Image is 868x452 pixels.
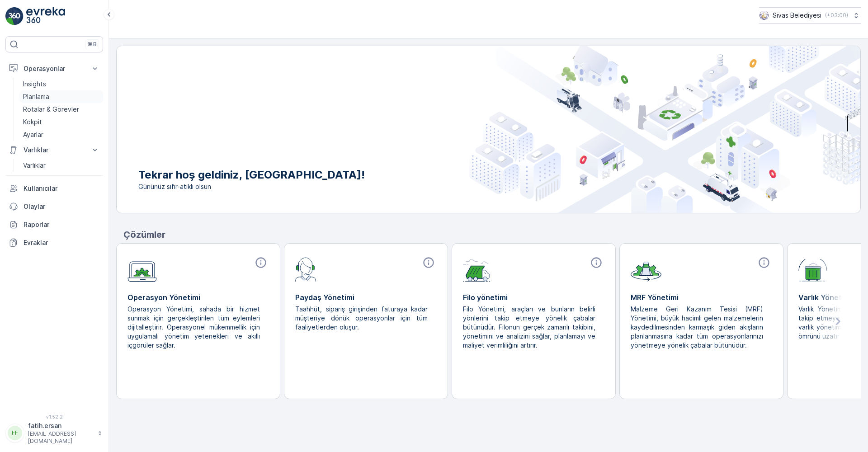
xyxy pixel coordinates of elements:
p: [EMAIL_ADDRESS][DOMAIN_NAME] [28,430,93,445]
div: FF [8,426,22,440]
p: Varlıklar [23,161,46,170]
span: Gününüz sıfır-atıklı olsun [138,182,365,191]
img: module-icon [127,256,157,282]
p: Ayarlar [23,130,43,139]
img: logo [5,7,24,25]
a: Varlıklar [19,159,103,172]
p: Tekrar hoş geldiniz, [GEOGRAPHIC_DATA]! [138,168,365,182]
p: Kokpit [23,118,42,127]
a: Rotalar & Görevler [19,103,103,116]
a: Olaylar [5,198,103,216]
p: Raporlar [24,220,99,229]
a: Insights [19,78,103,90]
p: Rotalar & Görevler [23,105,79,114]
button: Varlıklar [5,141,103,159]
p: ⌘B [88,41,97,48]
a: Evraklar [5,234,103,252]
p: Malzeme Geri Kazanım Tesisi (MRF) Yönetimi, büyük hacimli gelen malzemelerin kaydedilmesinden kar... [631,305,765,350]
p: Sivas Belediyesi [773,11,821,20]
img: module-icon [798,256,827,282]
p: MRF Yönetimi [631,292,772,303]
p: Insights [23,80,46,89]
p: Kullanıcılar [24,184,99,193]
p: fatih.ersan [28,421,93,430]
button: Sivas Belediyesi(+03:00) [759,7,861,24]
a: Ayarlar [19,128,103,141]
p: Varlıklar [24,146,85,155]
a: Raporlar [5,216,103,234]
a: Kokpit [19,116,103,128]
button: FFfatih.ersan[EMAIL_ADDRESS][DOMAIN_NAME] [5,421,103,445]
p: Operasyon Yönetimi [127,292,269,303]
p: ( +03:00 ) [825,12,848,19]
img: module-icon [463,256,491,282]
img: city illustration [469,46,860,213]
a: Kullanıcılar [5,179,103,198]
a: Planlama [19,90,103,103]
img: module-icon [631,256,661,282]
span: v 1.52.2 [5,414,103,419]
p: Paydaş Yönetimi [295,292,437,303]
p: Evraklar [24,238,99,247]
img: sivas-belediyesi-logo-png_seeklogo-318229.png [759,10,769,20]
p: Filo Yönetimi, araçları ve bunların belirli yönlerini takip etmeye yönelik çabalar bütünüdür. Fil... [463,305,597,350]
p: Planlama [23,92,49,101]
p: Operasyon Yönetimi, sahada bir hizmet sunmak için gerçekleştirilen tüm eylemleri dijitalleştirir.... [127,305,262,350]
p: Olaylar [24,202,99,211]
img: logo_light-DOdMpM7g.png [26,7,65,25]
img: module-icon [295,256,316,282]
button: Operasyonlar [5,60,103,78]
p: Operasyonlar [24,64,85,73]
p: Çözümler [123,228,861,241]
p: Filo yönetimi [463,292,604,303]
p: Taahhüt, sipariş girişinden faturaya kadar müşteriye dönük operasyonlar için tüm faaliyetlerden o... [295,305,429,332]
